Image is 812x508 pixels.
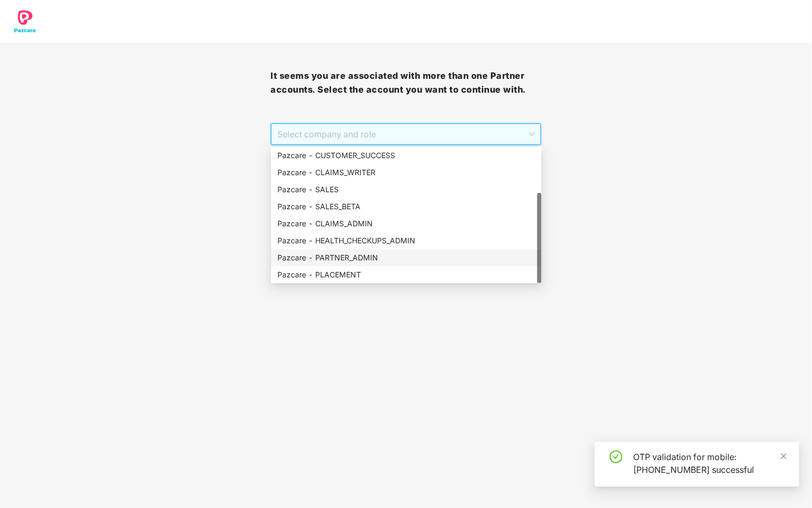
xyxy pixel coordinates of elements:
[271,181,542,198] div: Pazcare - SALES
[780,453,788,460] span: close
[271,215,542,232] div: Pazcare - CLAIMS_ADMIN
[271,164,542,181] div: Pazcare - CLAIMS_WRITER
[610,450,622,463] span: check-circle
[277,218,535,230] div: Pazcare - CLAIMS_ADMIN
[271,198,542,215] div: Pazcare - SALES_BETA
[277,167,535,178] div: Pazcare - CLAIMS_WRITER
[270,69,541,96] h3: It seems you are associated with more than one Partner accounts. Select the account you want to c...
[277,269,535,281] div: Pazcare - PLACEMENT
[277,235,535,247] div: Pazcare - HEALTH_CHECKUPS_ADMIN
[271,249,542,266] div: Pazcare - PARTNER_ADMIN
[277,201,535,212] div: Pazcare - SALES_BETA
[277,252,535,264] div: Pazcare - PARTNER_ADMIN
[271,232,542,249] div: Pazcare - HEALTH_CHECKUPS_ADMIN
[277,150,535,161] div: Pazcare - CUSTOMER_SUCCESS
[633,450,786,476] div: OTP validation for mobile: [PHONE_NUMBER] successful
[271,147,542,164] div: Pazcare - CUSTOMER_SUCCESS
[277,184,535,195] div: Pazcare - SALES
[277,124,534,144] span: Select company and role
[271,266,542,283] div: Pazcare - PLACEMENT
